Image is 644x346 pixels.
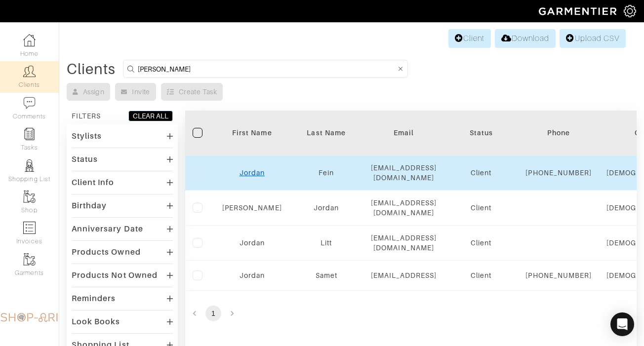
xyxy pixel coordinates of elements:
[215,111,289,155] th: Toggle SortBy
[72,111,101,121] div: FILTERS
[72,154,98,164] div: Status
[72,294,116,304] div: Reminders
[451,168,511,178] div: Client
[624,5,636,17] img: gear-icon-white-bd11855cb880d31180b6d7d6211b90ccbf57a29d726f0c71d8c61bd08dd39cc2.png
[185,306,637,321] nav: pagination navigation
[451,203,511,213] div: Client
[371,128,437,138] div: Email
[72,201,107,211] div: Birthday
[495,29,556,48] a: Download
[534,2,624,20] img: garmentier-logo-header-white-b43fb05a5012e4ada735d5af1a66efaba907eab6374d6393d1fbf88cb4ef424d.png
[72,270,158,280] div: Products Not Owned
[205,306,221,321] button: page 1
[451,238,511,248] div: Client
[371,270,437,280] div: [EMAIL_ADDRESS]
[222,204,282,212] a: [PERSON_NAME]
[23,34,36,46] img: dashboard-icon-dbcd8f5a0b271acd01030246c82b418ddd0df26cd7fceb0bd07c9910d44c42f6.png
[67,64,116,74] div: Clients
[560,29,626,48] a: Upload CSV
[133,111,168,121] div: CLEAR ALL
[23,191,36,203] img: garments-icon-b7da505a4dc4fd61783c78ac3ca0ef83fa9d6f193b1c9dc38574b1d14d53ca28.png
[371,198,437,218] div: [EMAIL_ADDRESS][DOMAIN_NAME]
[222,128,282,138] div: First Name
[525,270,592,280] div: [PHONE_NUMBER]
[138,63,396,75] input: Search by name, email, phone, city, or state
[240,169,265,177] a: Jordan
[448,29,491,48] a: Client
[240,271,265,279] a: Jordan
[23,97,36,109] img: comment-icon-a0a6a9ef722e966f86d9cbdc48e553b5cf19dbc54f86b18d962a5391bc8f6eb6.png
[297,128,356,138] div: Last Name
[72,247,141,257] div: Products Owned
[371,233,437,253] div: [EMAIL_ADDRESS][DOMAIN_NAME]
[444,111,518,155] th: Toggle SortBy
[316,271,337,279] a: Samet
[72,224,143,234] div: Anniversary Date
[72,178,115,188] div: Client Info
[319,169,334,177] a: Fein
[314,204,339,212] a: Jordan
[289,111,363,155] th: Toggle SortBy
[240,239,265,247] a: Jordan
[23,222,36,234] img: orders-icon-0abe47150d42831381b5fb84f609e132dff9fe21cb692f30cb5eec754e2cba89.png
[23,65,36,77] img: clients-icon-6bae9207a08558b7cb47a8932f037763ab4055f8c8b6bfacd5dc20c3e0201464.png
[525,128,592,138] div: Phone
[451,270,511,280] div: Client
[321,239,332,247] a: Litt
[72,317,121,327] div: Look Books
[451,128,511,138] div: Status
[525,168,592,178] div: [PHONE_NUMBER]
[23,128,36,140] img: reminder-icon-8004d30b9f0a5d33ae49ab947aed9ed385cf756f9e5892f1edd6e32f2345188e.png
[371,163,437,183] div: [EMAIL_ADDRESS][DOMAIN_NAME]
[23,159,36,172] img: stylists-icon-eb353228a002819b7ec25b43dbf5f0378dd9e0616d9560372ff212230b889e62.png
[72,131,102,141] div: Stylists
[610,312,634,336] div: Open Intercom Messenger
[128,111,173,121] button: CLEAR ALL
[23,253,36,266] img: garments-icon-b7da505a4dc4fd61783c78ac3ca0ef83fa9d6f193b1c9dc38574b1d14d53ca28.png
